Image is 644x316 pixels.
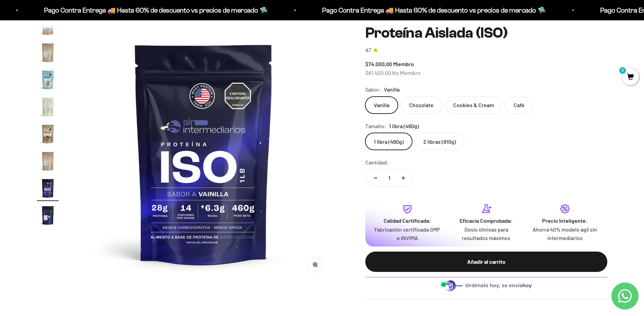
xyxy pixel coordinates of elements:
div: Más detalles sobre la fecha exacta de entrega. [8,52,141,64]
button: Reducir cantidad [366,170,385,186]
span: Enviar [111,101,140,113]
span: No Miembro [392,70,421,76]
p: Ahorra 40% modelo ágil sin intermediarios [531,225,599,242]
button: Ir al artículo 12 [37,69,59,93]
mark: 0 [619,66,627,75]
button: Ir al artículo 14 [37,123,59,147]
a: 0 [622,74,639,81]
button: Ir al artículo 10 [37,15,59,38]
label: Cantidad: [365,158,389,167]
strong: Calidad Certificada: [384,217,431,224]
div: Un aval de expertos o estudios clínicos en la página. [8,32,141,51]
span: 1 libra (460g) [389,122,419,131]
button: Enviar [110,101,141,113]
button: Ir al artículo 11 [37,42,59,65]
p: Pago Contra Entrega 🚚 Hasta 60% de descuento vs precios de mercado 🛸 [43,5,266,16]
img: Despacho sin intermediarios [441,280,463,291]
legend: Sabor: [365,85,381,94]
img: Proteína Aislada (ISO) [37,177,59,199]
span: Vanilla [384,85,400,94]
span: Miembro [393,61,414,67]
img: Proteína Aislada (ISO) [37,96,59,118]
img: Proteína Aislada (ISO) [37,150,59,172]
button: Ir al artículo 17 [37,204,59,228]
p: ¿Qué te daría la seguridad final para añadir este producto a tu carrito? [8,11,141,26]
button: Aumentar cantidad [393,170,413,186]
div: Añadir al carrito [379,257,594,266]
div: La confirmación de la pureza de los ingredientes. [8,79,141,98]
strong: Precio Inteligente: [542,217,588,224]
img: Proteína Aislada (ISO) [37,42,59,63]
button: Ir al artículo 15 [37,150,59,174]
span: $74.000,00 [365,61,392,67]
p: Fabricación certificada GMP e INVIMA [373,225,441,242]
img: Proteína Aislada (ISO) [37,15,59,36]
strong: Eficacia Comprobada: [460,217,513,224]
button: Ir al artículo 13 [37,96,59,120]
span: 4.7 [365,47,371,54]
img: Proteína Aislada (ISO) [75,25,332,282]
a: 4.74.7 de 5.0 estrellas [365,47,607,54]
h1: Proteína Aislada (ISO) [365,25,607,41]
b: hoy [522,282,532,288]
p: Dosis clínicas para resultados máximos [452,225,520,242]
img: Proteína Aislada (ISO) [37,123,59,145]
div: Un mensaje de garantía de satisfacción visible. [8,66,141,78]
span: $81.400,00 [365,70,391,76]
span: Ordénalo hoy, se envía [465,282,532,289]
img: Proteína Aislada (ISO) [37,204,59,226]
img: Proteína Aislada (ISO) [37,69,59,91]
button: Ir al artículo 16 [37,177,59,201]
legend: Tamaño: [365,122,386,131]
button: Añadir al carrito [365,252,607,272]
p: Pago Contra Entrega 🚚 Hasta 60% de descuento vs precios de mercado 🛸 [321,5,545,16]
